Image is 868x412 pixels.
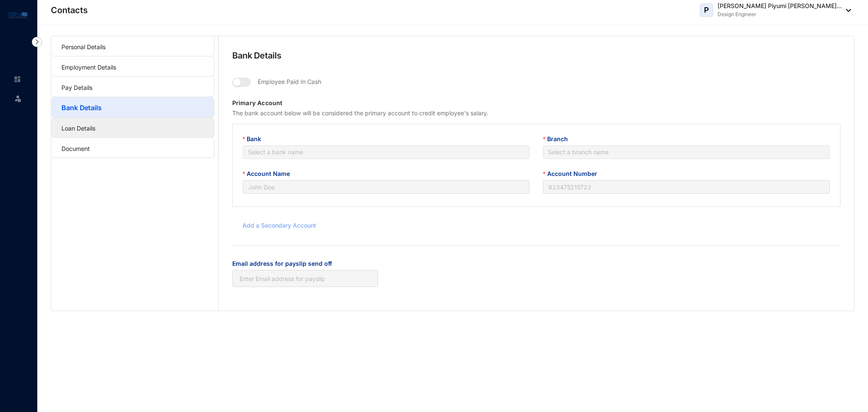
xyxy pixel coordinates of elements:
a: Document [61,145,90,152]
p: Employee Paid In Cash [251,75,321,99]
a: Bank Details [61,103,102,112]
p: Design Engineer [718,10,842,19]
p: [PERSON_NAME] Piyumi [PERSON_NAME]... [718,2,842,10]
a: Pay Details [61,84,92,91]
img: leave-unselected.2934df6273408c3f84d9.svg [14,94,22,103]
p: The bank account below will be considered the primary account to credit employee's salary. [232,109,840,124]
img: home-unselected.a29eae3204392db15eaf.svg [14,75,21,83]
a: Employment Details [61,64,116,71]
img: logo [8,10,28,20]
input: Email address for payslip send off [232,270,378,287]
p: Bank Details [232,50,714,75]
label: Account Name [243,169,296,178]
button: Add a Secondary Account [232,217,323,234]
p: Primary Account [232,99,840,109]
label: Email address for payslip send off [232,259,338,268]
a: Personal Details [61,43,106,50]
input: Bank [248,146,525,159]
img: nav-icon-right.af6afadce00d159da59955279c43614e.svg [32,37,42,47]
img: dropdown-black.8e83cc76930a90b1a4fdb6d089b7bf3a.svg [842,9,851,12]
label: Bank [243,134,267,144]
a: Loan Details [61,125,95,132]
p: Contacts [51,4,88,16]
input: Account Name [243,180,530,194]
li: Home [7,71,27,88]
input: Branch [548,146,825,159]
span: P [704,6,709,14]
label: Branch [543,134,573,144]
input: Account Number [543,180,830,194]
label: Account Number [543,169,603,178]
